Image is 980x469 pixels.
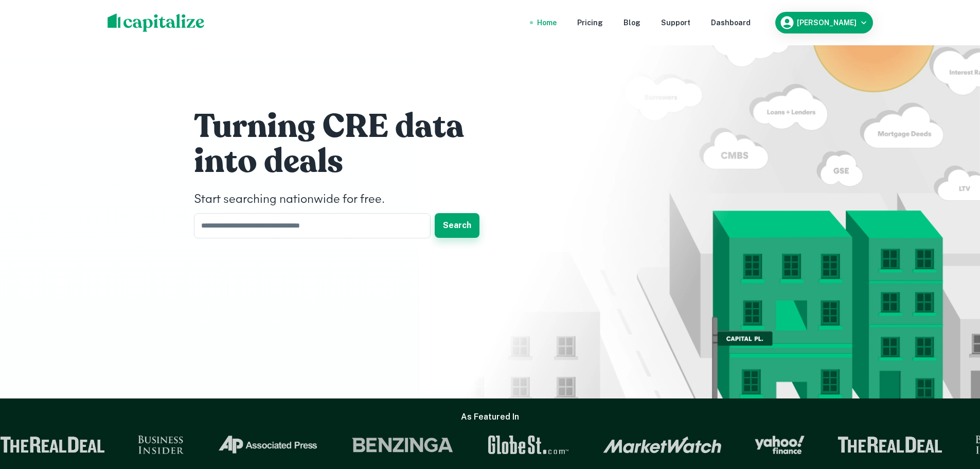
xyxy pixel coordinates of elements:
[775,12,873,33] button: [PERSON_NAME]
[215,436,316,454] img: Associated Press
[797,19,857,26] h6: [PERSON_NAME]
[435,213,479,238] button: Search
[661,17,690,28] a: Support
[349,436,452,454] img: Benzinga
[108,13,205,32] img: capitalize-logo.png
[194,190,503,209] h4: Start searching nationwide for free.
[929,387,980,436] iframe: Chat Widget
[194,141,503,182] h1: into deals
[485,436,568,454] img: GlobeSt
[711,17,751,28] a: Dashboard
[623,17,640,28] a: Blog
[135,436,182,454] img: Business Insider
[752,436,802,454] img: Yahoo Finance
[577,17,603,28] a: Pricing
[537,17,557,28] a: Home
[835,437,940,453] img: The Real Deal
[461,411,519,423] h6: As Featured In
[194,106,503,147] h1: Turning CRE data
[600,436,719,454] img: Market Watch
